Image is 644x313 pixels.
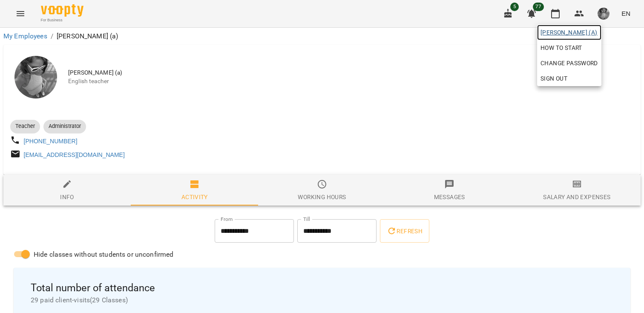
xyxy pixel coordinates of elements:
span: Change Password [540,58,598,68]
span: [PERSON_NAME] (а) [540,27,598,38]
a: Change Password [537,55,601,71]
button: Sign Out [537,71,601,86]
a: How to start [537,40,586,55]
span: How to start [540,43,582,53]
span: Sign Out [540,73,567,84]
a: [PERSON_NAME] (а) [537,25,601,40]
